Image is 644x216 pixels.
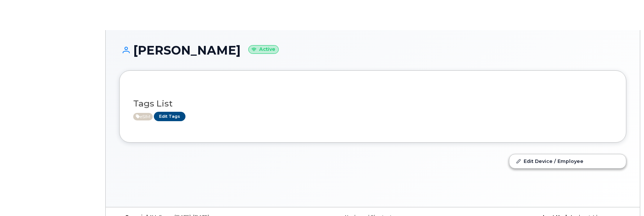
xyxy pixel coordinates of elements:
[119,44,626,57] h1: [PERSON_NAME]
[133,113,153,120] span: Active
[154,112,185,121] a: Edit Tags
[133,99,612,108] h3: Tags List
[248,45,279,54] small: Active
[509,154,626,168] a: Edit Device / Employee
